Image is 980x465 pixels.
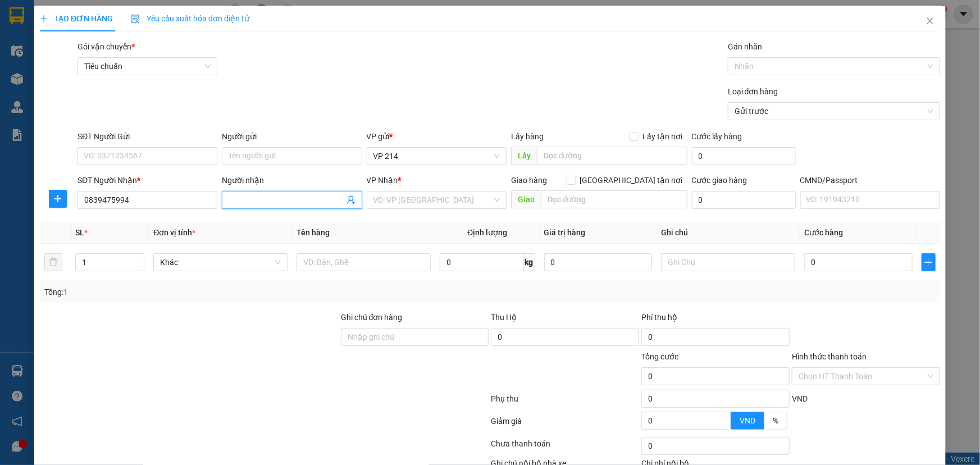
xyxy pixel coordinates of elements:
[537,147,687,165] input: Dọc đường
[40,14,113,23] span: TẠO ĐƠN HÀNG
[800,174,940,186] div: CMND/Passport
[692,132,742,141] label: Cước lấy hàng
[804,228,843,237] span: Cước hàng
[541,190,687,208] input: Dọc đường
[922,258,935,267] span: plus
[78,130,217,143] div: SĐT Người Gửi
[692,176,747,185] label: Cước giao hàng
[78,174,217,186] div: SĐT Người Nhận
[367,130,507,143] div: VP gửi
[641,311,790,328] div: Phí thu hộ
[341,313,403,322] label: Ghi chú đơn hàng
[373,148,500,165] span: VP 214
[926,16,935,25] span: close
[222,130,362,143] div: Người gửi
[347,195,355,204] span: user-add
[160,254,281,271] span: Khác
[728,87,778,96] label: Loại đơn hàng
[40,15,48,22] span: plus
[511,147,537,165] span: Lấy
[692,191,796,209] input: Cước giao hàng
[49,194,66,203] span: plus
[524,253,535,271] span: kg
[661,253,795,271] input: Ghi Chú
[914,6,946,37] button: Close
[728,42,762,51] label: Gán nhãn
[740,416,755,425] span: VND
[792,394,808,403] span: VND
[75,228,84,237] span: SL
[735,103,933,120] span: Gửi trước
[639,130,687,143] span: Lấy tận nơi
[491,313,517,322] span: Thu Hộ
[297,228,330,237] span: Tên hàng
[544,228,586,237] span: Giá trị hàng
[773,416,778,425] span: %
[341,328,489,346] input: Ghi chú đơn hàng
[792,352,867,361] label: Hình thức thanh toán
[44,253,62,271] button: delete
[576,174,687,186] span: [GEOGRAPHIC_DATA] tận nơi
[131,14,249,23] span: Yêu cầu xuất hóa đơn điện tử
[84,58,211,75] span: Tiêu chuẩn
[657,222,800,244] th: Ghi chú
[297,253,431,271] input: VD: Bàn, Ghế
[467,228,507,237] span: Định lượng
[367,176,398,185] span: VP Nhận
[922,253,936,271] button: plus
[692,147,796,165] input: Cước lấy hàng
[511,190,541,208] span: Giao
[511,132,544,141] span: Lấy hàng
[511,176,547,185] span: Giao hàng
[49,190,67,208] button: plus
[153,228,195,237] span: Đơn vị tính
[544,253,653,271] input: 0
[490,437,641,457] div: Chưa thanh toán
[78,42,135,51] span: Gói vận chuyển
[222,174,362,186] div: Người nhận
[641,352,678,361] span: Tổng cước
[490,393,641,412] div: Phụ thu
[44,286,379,298] div: Tổng: 1
[490,415,641,435] div: Giảm giá
[131,15,140,24] img: icon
